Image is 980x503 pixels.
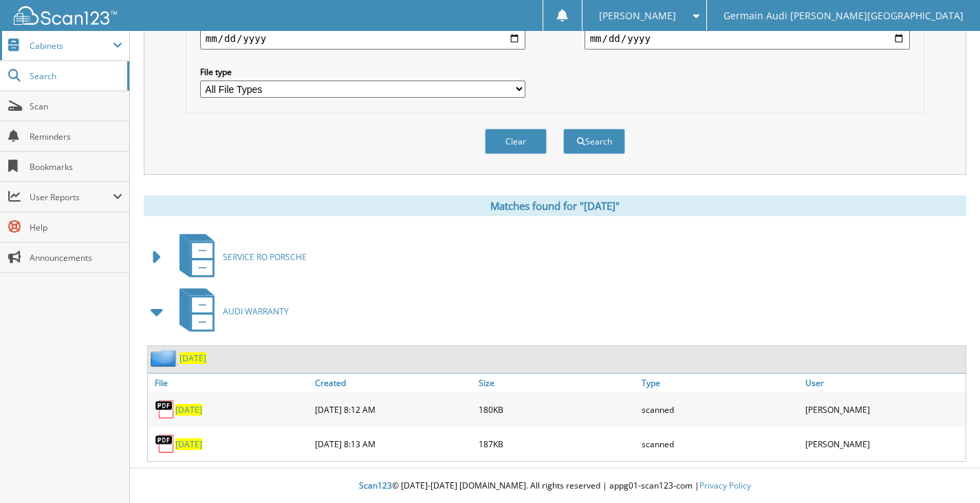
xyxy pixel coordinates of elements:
input: end [585,28,911,50]
span: AUDI WARRANTY [223,306,289,317]
a: Size [475,374,639,392]
img: folder2.png [151,350,179,367]
button: Clear [485,129,547,154]
img: scan123-logo-white.svg [14,6,117,25]
label: File type [200,66,526,78]
a: SERVICE RO PORSCHE [171,230,307,284]
a: Created [312,374,475,392]
span: [PERSON_NAME] [599,12,676,20]
button: Search [563,129,625,154]
div: [DATE] 8:12 AM [312,396,475,423]
a: User [802,374,966,392]
span: Bookmarks [30,161,122,173]
span: Help [30,222,122,233]
span: Announcements [30,252,122,264]
span: Search [30,70,120,82]
div: Matches found for "[DATE]" [144,195,966,216]
a: Privacy Policy [699,480,751,491]
span: Reminders [30,131,122,142]
span: Germain Audi [PERSON_NAME][GEOGRAPHIC_DATA] [723,12,963,20]
img: PDF.png [155,399,175,420]
div: [DATE] 8:13 AM [312,430,475,458]
span: Cabinets [30,40,113,52]
span: SERVICE RO PORSCHE [223,251,307,263]
div: [PERSON_NAME] [802,430,966,458]
div: scanned [638,430,802,458]
img: PDF.png [155,434,175,454]
div: 187KB [475,430,639,458]
a: AUDI WARRANTY [171,284,289,339]
a: Type [638,374,802,392]
span: Scan123 [359,480,392,491]
span: Scan [30,100,122,112]
span: User Reports [30,191,113,203]
div: scanned [638,396,802,423]
div: [PERSON_NAME] [802,396,966,423]
input: start [200,28,526,50]
div: 180KB [475,396,639,423]
a: [DATE] [179,352,206,364]
a: [DATE] [175,404,202,416]
div: © [DATE]-[DATE] [DOMAIN_NAME]. All rights reserved | appg01-scan123-com | [130,469,980,503]
a: File [148,374,312,392]
a: [DATE] [175,438,202,450]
